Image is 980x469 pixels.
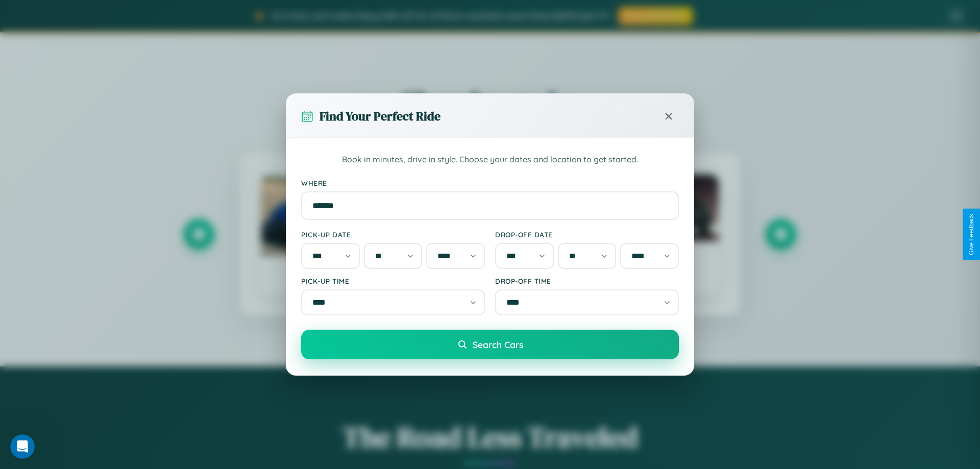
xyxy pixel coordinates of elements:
label: Where [301,179,679,187]
label: Pick-up Date [301,230,485,239]
span: Search Cars [473,339,523,350]
label: Drop-off Time [495,277,679,285]
label: Drop-off Date [495,230,679,239]
label: Pick-up Time [301,277,485,285]
h3: Find Your Perfect Ride [320,108,440,125]
button: Search Cars [301,330,679,359]
p: Book in minutes, drive in style. Choose your dates and location to get started. [301,153,679,166]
